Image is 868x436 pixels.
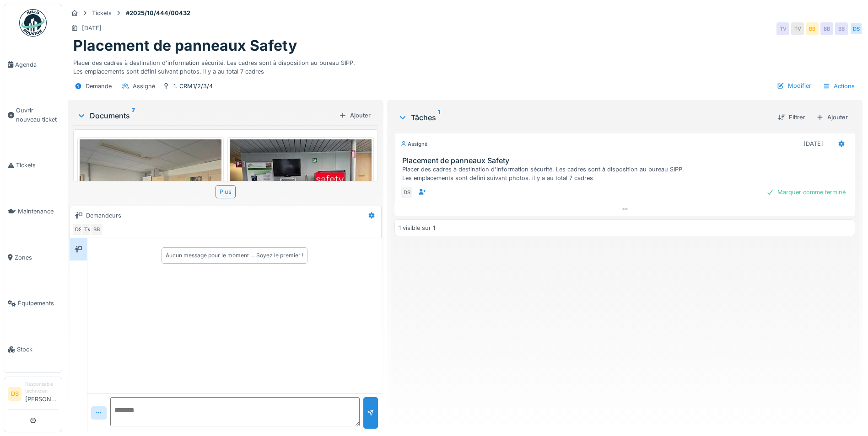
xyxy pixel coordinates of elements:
[73,37,297,54] h1: Placement de panneaux Safety
[806,22,819,35] div: BB
[25,381,58,407] li: [PERSON_NAME]
[173,82,213,90] div: 1. CRM1/2/3/4
[82,24,102,32] div: [DATE]
[850,22,863,35] div: DS
[8,381,58,409] a: DS Responsable technicien[PERSON_NAME]
[791,22,804,35] div: TV
[122,9,194,17] strong: #2025/10/444/00432
[803,139,823,148] div: [DATE]
[80,139,221,245] img: ppoy1l4n3apzugi2rgzx2uyiw6ry
[230,139,372,245] img: 6fv8af1yloqtlmaolitd6u9buyjc
[438,112,440,123] sup: 1
[4,42,62,88] a: Agenda
[400,186,413,199] div: DS
[4,281,62,327] a: Équipements
[19,9,47,37] img: Badge_color-CXgf-gQk.svg
[18,207,58,216] span: Maintenance
[17,345,58,354] span: Stock
[16,106,58,123] span: Ouvrir nouveau ticket
[25,381,58,395] div: Responsable technicien
[18,299,58,308] span: Équipements
[398,112,771,123] div: Tâches
[73,55,857,76] div: Placer des cadres à destination d'information sécurité. Les cadres sont à disposition au bureau S...
[402,156,851,165] h3: Placement de panneaux Safety
[77,110,335,121] div: Documents
[132,110,135,121] sup: 7
[16,161,58,170] span: Tickets
[835,22,848,35] div: BB
[4,188,62,234] a: Maintenance
[763,186,849,198] div: Marquer comme terminé
[813,111,852,123] div: Ajouter
[399,223,435,232] div: 1 visible sur 1
[4,143,62,189] a: Tickets
[773,80,815,92] div: Modifier
[4,234,62,281] a: Zones
[86,211,121,220] div: Demandeurs
[4,88,62,143] a: Ouvrir nouveau ticket
[86,82,112,90] div: Demande
[90,223,103,236] div: BB
[81,223,94,236] div: TV
[8,387,22,401] li: DS
[402,165,851,182] div: Placer des cadres à destination d'information sécurité. Les cadres sont à disposition au bureau S...
[400,140,428,148] div: Assigné
[820,22,833,35] div: BB
[166,251,303,260] div: Aucun message pour le moment … Soyez le premier !
[774,111,809,123] div: Filtrer
[72,223,85,236] div: DS
[15,60,58,69] span: Agenda
[4,326,62,372] a: Stock
[133,82,155,90] div: Assigné
[335,109,374,122] div: Ajouter
[776,22,789,35] div: TV
[216,185,236,198] div: Plus
[819,80,859,93] div: Actions
[15,253,58,262] span: Zones
[92,9,112,17] div: Tickets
